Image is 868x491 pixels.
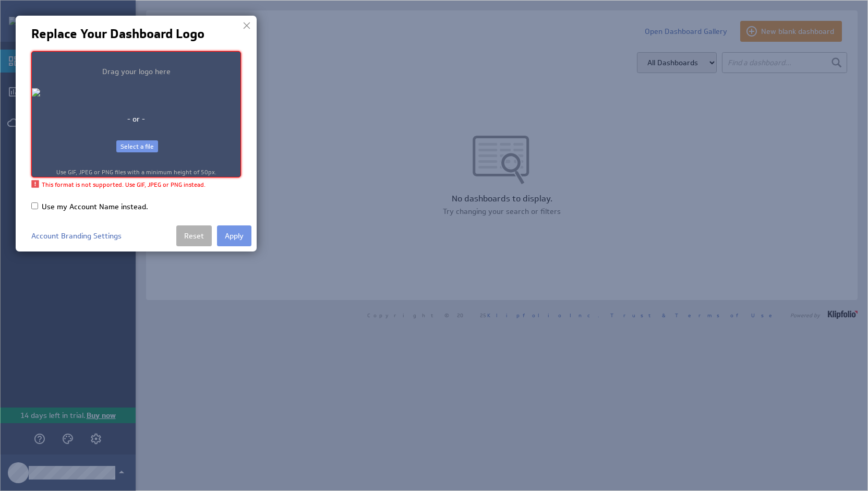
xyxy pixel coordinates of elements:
[32,168,240,176] p: Use GIF, JPEG or PNG files with a minimum height of 50px.
[31,177,241,190] div: This format is not supported. Use GIF, JPEG or PNG instead.
[32,114,240,125] p: - or -
[42,202,148,211] label: Use my Account Name instead.
[176,225,212,246] button: Reset
[31,67,241,77] p: Drag your logo here
[31,231,122,241] a: Account Branding Settings
[31,26,204,42] span: Replace Your Dashboard Logo
[32,88,240,114] img: logo107812457070683733.png
[116,140,158,153] div: Select a file
[217,225,251,246] button: Apply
